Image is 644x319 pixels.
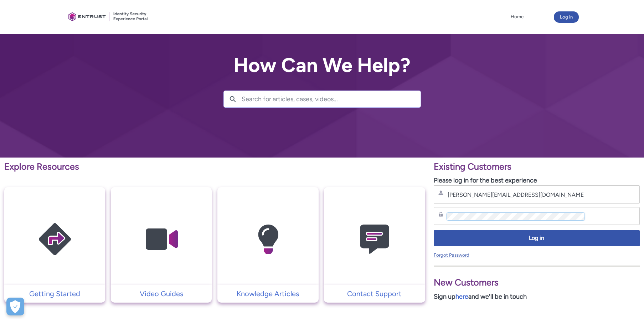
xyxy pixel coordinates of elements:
[434,160,640,174] p: Existing Customers
[224,91,242,107] button: Search
[324,288,425,299] a: Contact Support
[6,298,24,315] div: Cookie Preferences
[223,54,421,76] h2: How Can We Help?
[455,293,468,300] a: here
[554,11,579,23] button: Log in
[4,160,425,174] p: Explore Resources
[434,176,640,185] p: Please log in for the best experience
[111,288,212,299] a: Video Guides
[6,298,24,315] button: Open Preferences
[221,288,315,299] p: Knowledge Articles
[341,201,408,278] img: Contact Support
[21,201,89,278] img: Getting Started
[234,201,302,278] img: Knowledge Articles
[434,292,640,302] p: Sign up and we'll be in touch
[434,276,640,289] p: New Customers
[438,234,635,242] span: Log in
[447,191,585,199] input: Username
[128,201,195,278] img: Video Guides
[217,288,318,299] a: Knowledge Articles
[509,11,525,22] a: Home
[434,252,469,258] a: Forgot Password
[242,91,421,107] input: Search for articles, cases, videos...
[114,288,208,299] p: Video Guides
[434,230,640,246] button: Log in
[8,288,102,299] p: Getting Started
[4,288,105,299] a: Getting Started
[328,288,421,299] p: Contact Support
